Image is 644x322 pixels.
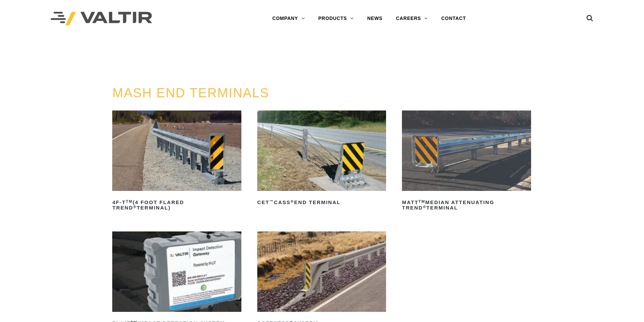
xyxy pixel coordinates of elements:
h2: MATT Median Attenuating TREND Terminal [402,197,531,213]
a: PRODUCTS [311,12,360,25]
sup: ® [133,205,137,209]
a: CAREERS [389,12,434,25]
a: MATTTMMedian Attenuating TREND®Terminal [402,110,531,213]
a: CET™CASS®End Terminal [257,110,386,208]
sup: TM [419,199,425,203]
sup: ® [423,205,426,209]
a: NEWS [360,12,389,25]
img: Valtir [51,12,152,26]
sup: TM [126,199,133,203]
a: 4F-TTM(4 Foot Flared TREND®Terminal) [112,110,241,213]
img: SoftStop System End Terminal [257,231,386,312]
a: MASH END TERMINALS [112,86,269,100]
h2: CET CASS End Terminal [257,197,386,208]
h2: 4F-T (4 Foot Flared TREND Terminal) [112,197,241,213]
a: COMPANY [265,12,311,25]
sup: ™ [269,199,274,203]
sup: ® [291,199,294,203]
a: CONTACT [434,12,473,25]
